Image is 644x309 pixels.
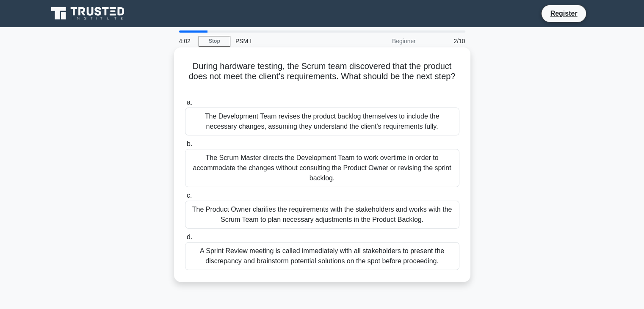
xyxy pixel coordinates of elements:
div: The Development Team revises the product backlog themselves to include the necessary changes, ass... [185,108,459,135]
span: a. [187,99,192,106]
div: Beginner [347,33,421,50]
div: The Scrum Master directs the Development Team to work overtime in order to accommodate the change... [185,149,459,187]
div: 2/10 [421,33,470,50]
h5: During hardware testing, the Scrum team discovered that the product does not meet the client's re... [184,61,460,92]
div: 4:02 [174,33,199,50]
span: c. [187,192,192,199]
span: d. [187,233,192,240]
span: b. [187,140,192,147]
div: A Sprint Review meeting is called immediately with all stakeholders to present the discrepancy an... [185,242,459,270]
a: Stop [199,36,230,47]
div: PSM I [230,33,347,50]
a: Register [545,8,582,19]
div: The Product Owner clarifies the requirements with the stakeholders and works with the Scrum Team ... [185,201,459,229]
